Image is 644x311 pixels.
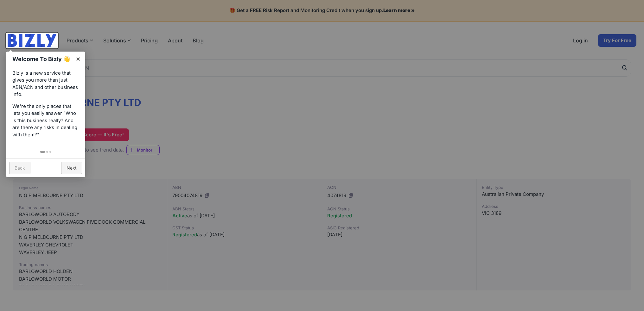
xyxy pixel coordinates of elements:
[12,55,72,63] h1: Welcome To Bizly 👋
[9,162,30,174] a: Back
[12,70,79,98] p: Bizly is a new service that gives you more than just ABN/ACN and other business info.
[12,103,79,139] p: We're the only places that lets you easily answer “Who is this business really? And are there any...
[61,162,82,174] a: Next
[71,52,85,66] a: ×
